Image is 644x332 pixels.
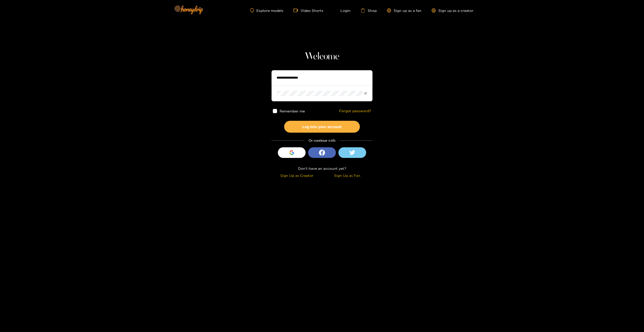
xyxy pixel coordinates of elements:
a: Shop [361,8,377,13]
a: Login [333,8,351,13]
span: eye-invisible [364,92,367,95]
button: Log into your account [284,121,360,133]
a: Sign up as a fan [387,8,421,13]
a: Forgot password? [339,109,371,113]
div: Or continue with [272,138,372,144]
h1: Welcome [272,51,372,63]
div: Don't have an account yet? [272,165,372,171]
a: Sign up as a creator [432,8,473,13]
div: Sign Up as Fan [323,173,371,178]
a: Explore models [250,8,283,13]
div: Sign Up as Creator [273,173,321,178]
span: video-camera [293,8,301,13]
a: Video Shorts [293,8,323,13]
span: Remember me [280,109,305,113]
